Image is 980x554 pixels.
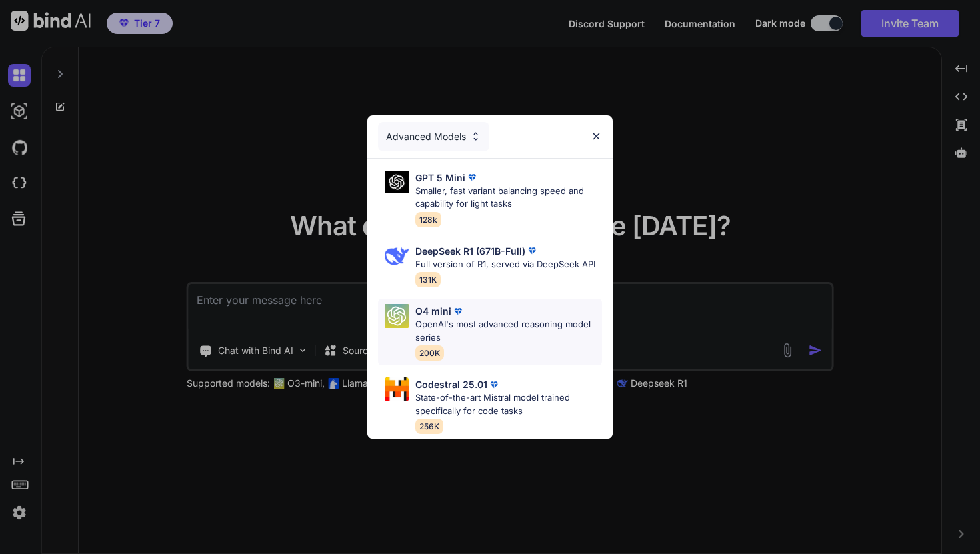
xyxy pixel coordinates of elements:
p: Smaller, fast variant balancing speed and capability for light tasks [415,185,602,211]
p: GPT 5 Mini [415,171,465,185]
img: Pick Models [385,377,409,401]
span: 131K [415,272,441,287]
p: Codestral 25.01 [415,377,487,391]
img: Pick Models [385,244,409,268]
img: Pick Models [385,304,409,328]
p: O4 mini [415,304,451,318]
img: premium [465,171,479,184]
p: State-of-the-art Mistral model trained specifically for code tasks [415,391,602,417]
p: OpenAI's most advanced reasoning model series [415,318,602,344]
span: 256K [415,419,443,434]
img: Pick Models [470,131,481,142]
span: 128k [415,212,441,227]
img: premium [487,378,501,391]
p: Full version of R1, served via DeepSeek API [415,258,595,271]
div: Advanced Models [378,122,489,151]
img: Pick Models [385,171,409,194]
img: premium [451,305,465,318]
img: close [591,131,602,142]
span: 200K [415,345,444,361]
img: premium [525,244,539,257]
p: DeepSeek R1 (671B-Full) [415,244,525,258]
